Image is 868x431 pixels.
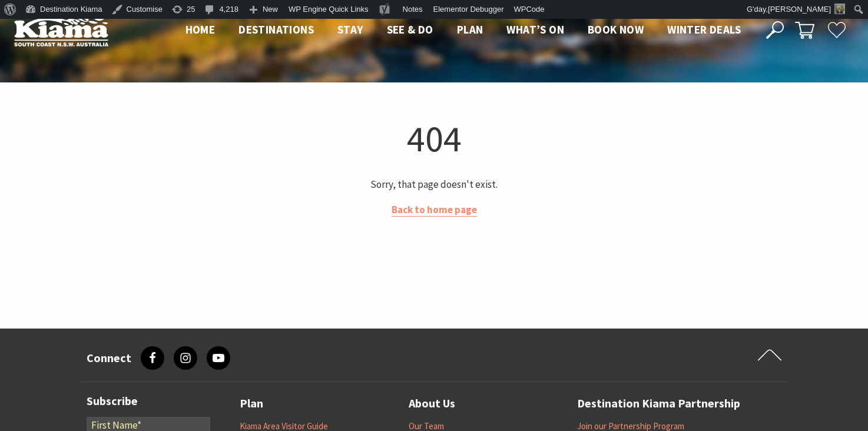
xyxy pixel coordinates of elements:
p: Sorry, that page doesn't exist. [85,177,783,193]
span: What’s On [506,22,564,37]
a: Destination Kiama Partnership [577,394,740,413]
a: Plan [240,394,263,413]
h3: Connect [87,351,131,365]
span: Destinations [238,22,314,37]
span: Book now [588,22,644,37]
img: Theresa-Mullan-1-30x30.png [834,4,845,14]
span: Winter Deals [667,22,741,37]
h3: Subscribe [87,394,210,408]
span: See & Do [387,22,433,37]
span: Plan [457,22,483,37]
img: Kiama Logo [14,14,108,47]
span: Stay [337,22,363,37]
a: Back to home page [392,203,477,217]
span: [PERSON_NAME] [768,5,831,14]
h1: 404 [85,115,783,163]
span: Home [185,22,216,37]
nav: Main Menu [174,21,753,40]
a: About Us [409,394,455,413]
